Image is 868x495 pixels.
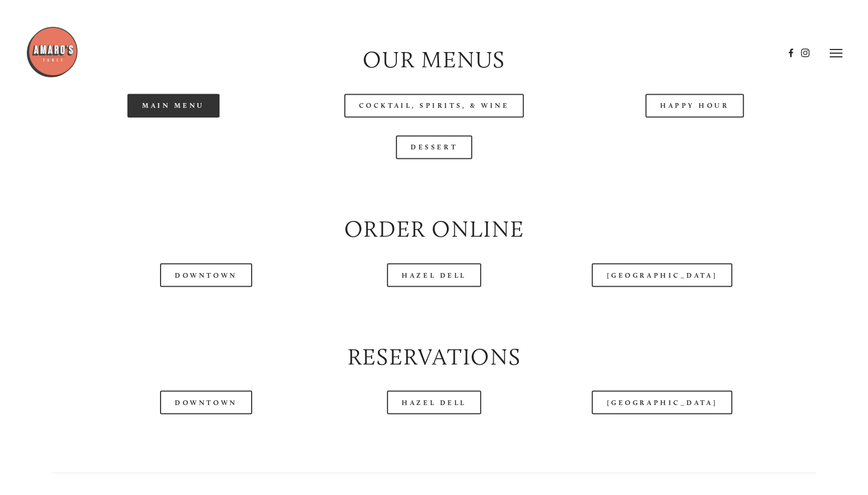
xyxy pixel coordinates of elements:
[52,213,816,245] h2: Order Online
[160,263,252,287] a: Downtown
[592,263,732,287] a: [GEOGRAPHIC_DATA]
[396,135,472,159] a: Dessert
[26,26,78,78] img: Amaro's Table
[387,390,481,414] a: Hazel Dell
[592,390,732,414] a: [GEOGRAPHIC_DATA]
[160,390,252,414] a: Downtown
[52,340,816,372] h2: Reservations
[387,263,481,287] a: Hazel Dell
